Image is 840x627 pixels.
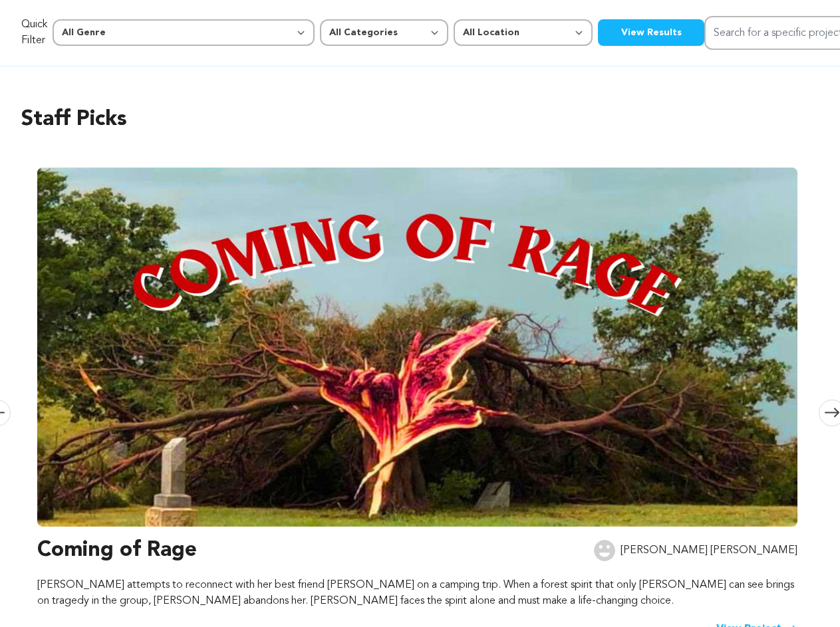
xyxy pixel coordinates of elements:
[21,17,47,49] p: Quick Filter
[594,540,615,561] img: user.png
[21,104,819,136] h2: Staff Picks
[37,535,197,566] h3: Coming of Rage
[37,168,797,527] img: Coming of Rage image
[37,577,797,609] p: [PERSON_NAME] attempts to reconnect with her best friend [PERSON_NAME] on a camping trip. When a ...
[598,19,704,46] button: View Results
[621,543,797,559] p: [PERSON_NAME] [PERSON_NAME]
